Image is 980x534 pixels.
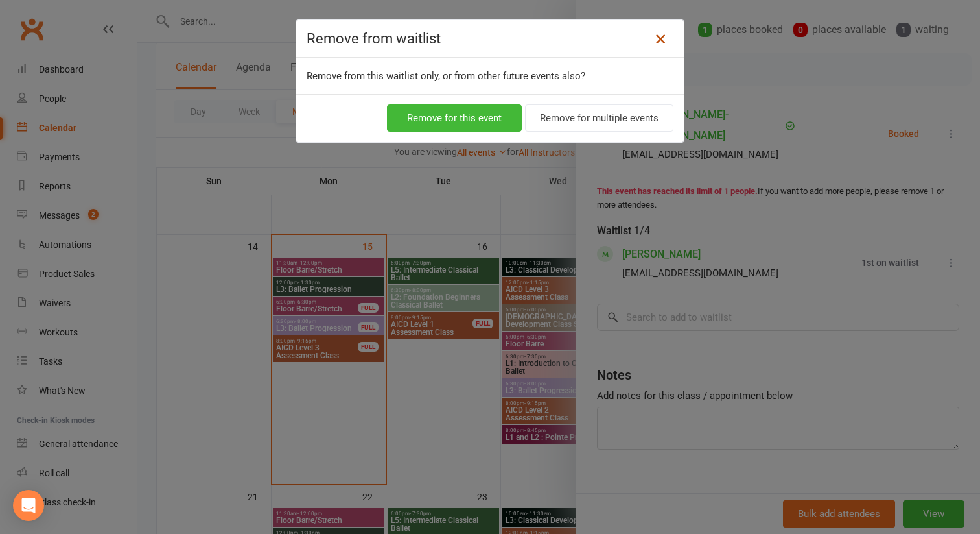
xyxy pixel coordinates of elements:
div: Open Intercom Messenger [13,490,44,521]
button: Remove for this event [387,104,522,132]
button: Remove for multiple events [525,104,673,132]
h4: Remove from waitlist [307,30,673,47]
a: Close [650,29,671,49]
div: Remove from this waitlist only, or from other future events also? [296,58,684,94]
